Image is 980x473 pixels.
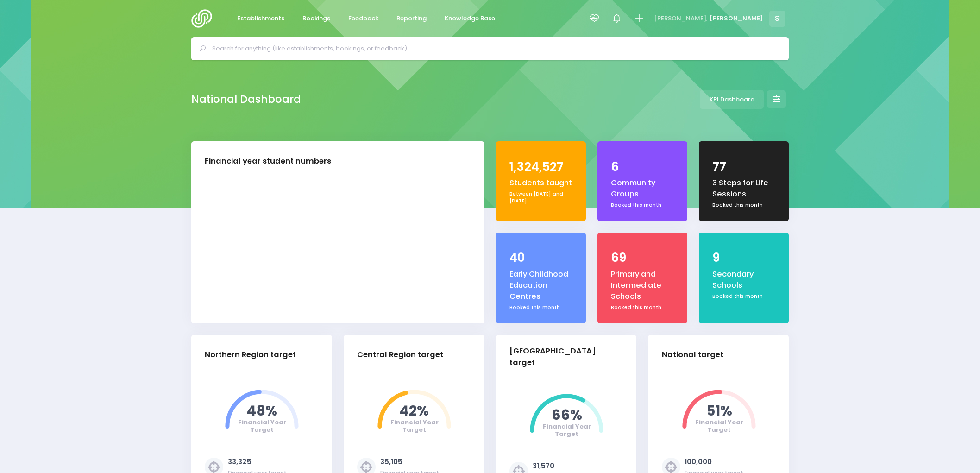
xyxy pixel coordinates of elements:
[712,269,775,291] div: Secondary Schools
[212,42,776,56] input: Search for anything (like establishments, bookings, or feedback)
[205,349,296,361] div: Northern Region target
[611,249,674,267] div: 69
[509,177,572,189] div: Students taught
[611,269,674,303] div: Primary and Intermediate Schools
[191,9,218,28] img: Logo
[611,158,674,176] div: 6
[712,249,775,267] div: 9
[191,93,301,106] h2: National Dashboard
[712,158,775,176] div: 77
[302,14,330,23] span: Bookings
[205,156,331,167] div: Financial year student numbers
[348,14,378,23] span: Feedback
[340,10,386,28] a: Feedback
[437,10,503,28] a: Knowledge Base
[228,457,251,467] a: 33,325
[396,14,427,23] span: Reporting
[509,346,616,369] div: [GEOGRAPHIC_DATA] target
[509,158,572,176] div: 1,324,527
[662,349,723,361] div: National target
[380,457,402,467] a: 35,105
[710,14,763,23] span: [PERSON_NAME]
[357,349,443,361] div: Central Region target
[769,11,785,27] span: S
[611,202,674,209] div: Booked this month
[685,457,712,467] a: 100,000
[295,10,338,28] a: Bookings
[611,304,674,311] div: Booked this month
[533,461,554,471] a: 31,570
[509,190,572,205] div: Between [DATE] and [DATE]
[229,10,292,28] a: Establishments
[700,90,764,109] a: KPI Dashboard
[712,177,775,200] div: 3 Steps for Life Sessions
[509,269,572,303] div: Early Childhood Education Centres
[509,304,572,311] div: Booked this month
[237,14,284,23] span: Establishments
[389,10,434,28] a: Reporting
[654,14,708,23] span: [PERSON_NAME],
[611,177,674,200] div: Community Groups
[509,249,572,267] div: 40
[712,202,775,209] div: Booked this month
[445,14,495,23] span: Knowledge Base
[712,293,775,300] div: Booked this month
